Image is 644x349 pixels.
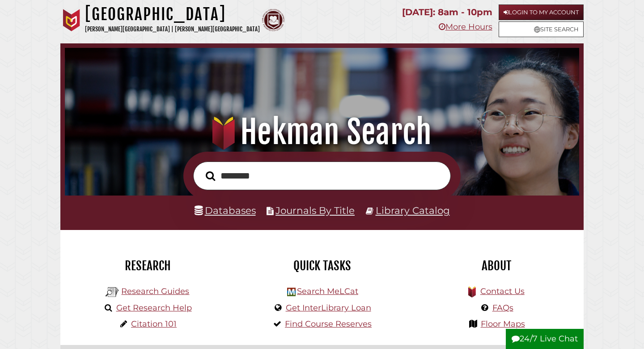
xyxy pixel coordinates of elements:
a: Get InterLibrary Loan [286,303,371,313]
img: Calvin University [60,9,83,31]
a: FAQs [492,303,513,313]
img: Hekman Library Logo [106,285,119,299]
a: Journals By Title [275,204,355,216]
img: Hekman Library Logo [287,288,296,296]
a: Search MeLCat [297,286,358,296]
p: [PERSON_NAME][GEOGRAPHIC_DATA] | [PERSON_NAME][GEOGRAPHIC_DATA] [85,24,260,34]
a: Floor Maps [481,319,525,329]
button: Search [201,169,220,183]
a: Site Search [499,21,584,37]
h2: Research [67,258,228,273]
h2: About [416,258,577,273]
a: More Hours [439,22,492,32]
h1: [GEOGRAPHIC_DATA] [85,4,260,24]
a: Citation 101 [131,319,177,329]
img: Calvin Theological Seminary [262,9,284,31]
h2: Quick Tasks [241,258,402,273]
i: Search [206,170,215,181]
a: Login to My Account [499,4,584,20]
a: Contact Us [480,286,525,296]
p: [DATE]: 8am - 10pm [402,4,492,20]
h1: Hekman Search [75,112,570,152]
a: Library Catalog [376,204,450,216]
a: Get Research Help [116,303,192,313]
a: Databases [195,204,256,216]
a: Find Course Reserves [285,319,372,329]
a: Research Guides [121,286,189,296]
